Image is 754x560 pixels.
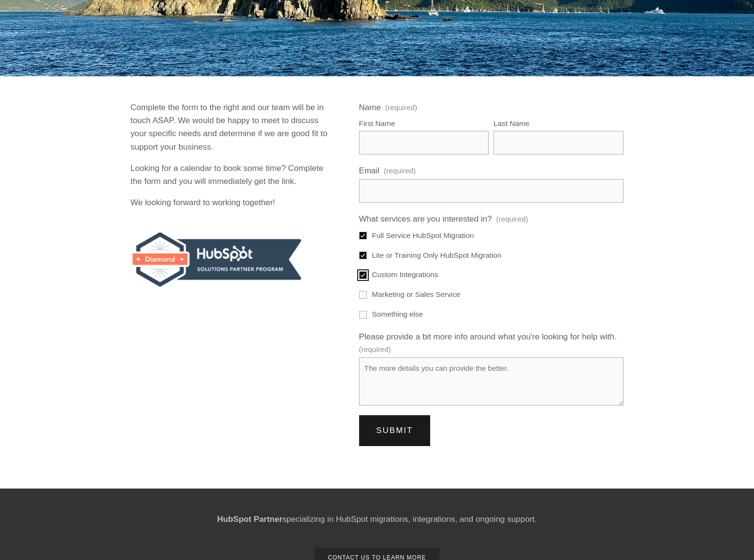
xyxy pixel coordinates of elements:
span: Marketing or Sales Service [372,289,461,300]
input: Custom Integrations [359,271,367,279]
span: (required) [359,344,391,355]
span: Full Service HubSpot Migration [372,230,474,241]
span: Please provide a bit more info around what you're looking for help with. [359,330,617,343]
span: (required) [385,104,417,111]
span: (required) [496,213,528,225]
div: First Name [359,118,489,130]
button: SubmitSubmit [359,415,431,446]
input: Marketing or Sales Service [359,291,367,299]
input: Full Service HubSpot Migration [359,232,367,239]
span: Lite or Training Only HubSpot Migration [372,250,502,261]
span: What services are you interested in? [359,212,492,225]
span: Name [359,101,381,114]
input: Lite or Training Only HubSpot Migration [359,252,367,259]
p: Complete the form to the right and our team will be in touch ASAP. We would be happy to meet to d... [130,101,333,154]
span: Email [359,164,380,177]
p: specializing in HubSpot migrations, integrations, and ongoing support. [130,513,623,526]
span: (required) [384,165,416,177]
strong: HubSpot Partner [217,515,282,524]
div: Last Name [493,118,623,130]
span: Submit [376,426,413,435]
span: Custom Integrations [372,269,438,280]
span: Something else [372,308,423,320]
p: We looking forward to working together! [130,196,333,209]
input: Something else [359,311,367,319]
p: Looking for a calendar to book some time? Complete the form and you will immediately get the link. [130,162,333,188]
